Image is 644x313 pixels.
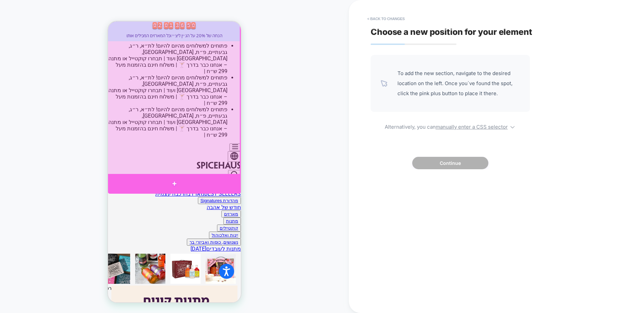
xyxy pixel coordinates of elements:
[98,232,128,262] a: מתנות
[96,169,133,176] a: BEST SELLERS
[371,27,532,37] span: Choose a new position for your element
[30,260,55,273] a: Signatures
[112,204,130,209] a: קוקטיילים
[104,211,130,216] a: יינות ואלכוהול
[82,218,130,223] a: נשנושים, כוסות ואביזרי בר
[62,232,93,262] a: הכי נמכרים
[79,217,133,224] button: נשנושים, כוסות ואביזרי בר
[106,260,119,273] a: מתנות
[47,169,96,176] a: מארז בהרכבה עצמית
[115,196,133,203] button: מתנות
[381,80,387,87] img: pointer
[113,189,133,196] button: מארזים
[90,176,133,183] button: מהדורת Signatures
[397,68,520,99] span: To add the new section, navigate to the desired location on the left. Once you`ve found the spot,...
[83,224,98,231] a: [DATE]
[116,190,130,195] a: מארזים
[109,203,133,210] button: קוקטיילים
[118,197,130,202] a: מתנות
[66,260,89,273] a: הכי נמכרים
[412,157,488,169] button: Continue
[93,177,130,182] a: מהדורת Signatures
[364,13,408,24] button: < Back to changes
[98,224,133,231] a: מתנות לעובדים
[371,122,530,130] span: Alternatively, you can
[101,210,133,217] button: יינות ואלכוהול
[99,183,133,189] a: חודש של אהבה
[436,124,508,130] u: manually enter a CSS selector
[27,232,57,262] a: Signatures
